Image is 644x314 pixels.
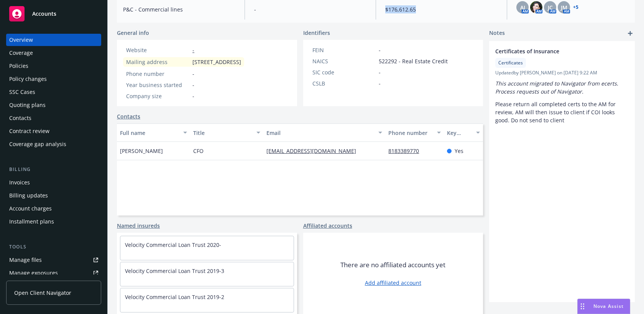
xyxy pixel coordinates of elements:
div: CSLB [312,79,376,87]
a: Coverage [6,47,101,59]
div: Phone number [388,129,432,137]
a: +5 [573,5,578,10]
div: Billing [6,166,101,173]
div: Manage files [9,254,42,266]
span: Accounts [32,11,56,17]
a: Contacts [117,112,140,120]
button: Email [263,123,385,142]
a: 8183389770 [388,147,425,155]
div: Drag to move [578,299,587,314]
span: Nova Assist [593,303,624,309]
a: Manage exposures [6,267,101,279]
div: Coverage gap analysis [9,138,66,150]
span: [PERSON_NAME] [120,147,163,155]
span: - [192,70,194,78]
div: SIC code [312,68,376,76]
span: - [192,92,194,100]
span: - [254,5,366,13]
a: Affiliated accounts [303,222,352,230]
a: Velocity Commercial Loan Trust 2019-3 [125,267,224,275]
a: Accounts [6,3,101,25]
span: Certificates [498,59,523,66]
span: Notes [489,29,505,38]
em: This account migrated to Navigator from ecerts. Process requests out of Navigator. [495,80,620,95]
span: Identifiers [303,29,330,37]
div: Certificates of InsuranceCertificatesUpdatedby [PERSON_NAME] on [DATE] 9:22 AMThis account migrat... [489,41,635,130]
p: Please return all completed certs to the AM for review, AM will then issue to client if COI looks... [495,100,629,124]
div: Billing updates [9,189,48,202]
span: - [379,46,381,54]
div: Account charges [9,202,52,215]
a: Overview [6,34,101,46]
a: Billing updates [6,189,101,202]
a: Invoices [6,176,101,189]
span: P&C - Commercial lines [123,5,235,13]
div: Year business started [126,81,189,89]
button: Phone number [385,123,444,142]
div: Policies [9,60,28,72]
a: - [192,46,194,54]
div: Mailing address [126,58,189,66]
span: - [379,68,381,76]
div: Coverage [9,47,33,59]
a: Manage files [6,254,101,266]
div: Contacts [9,112,31,124]
span: AJ [520,3,525,12]
div: SSC Cases [9,86,35,98]
a: Velocity Commercial Loan Trust 2019-2 [125,293,224,301]
span: JM [561,3,567,12]
a: Installment plans [6,215,101,228]
span: $176,612.65 [385,5,498,13]
a: Quoting plans [6,99,101,111]
div: Overview [9,34,33,46]
span: [STREET_ADDRESS] [192,58,241,66]
div: Full name [120,129,179,137]
button: Nova Assist [577,299,630,314]
a: Coverage gap analysis [6,138,101,150]
a: add [626,29,635,38]
div: Company size [126,92,189,100]
div: Manage exposures [9,267,58,279]
div: Installment plans [9,215,54,228]
a: edit [609,47,618,56]
span: Yes [455,147,463,155]
a: Named insureds [117,222,160,230]
span: There are no affiliated accounts yet [340,260,445,270]
img: photo [530,1,542,13]
div: Email [266,129,374,137]
a: Velocity Commercial Loan Trust 2020- [125,241,221,248]
a: [EMAIL_ADDRESS][DOMAIN_NAME] [266,147,362,155]
a: Policy changes [6,73,101,85]
div: Title [193,129,252,137]
span: Certificates of Insurance [495,47,609,55]
button: Full name [117,123,190,142]
button: Title [190,123,263,142]
span: JC [548,3,553,12]
div: Key contact [447,129,472,137]
div: Policy changes [9,73,47,85]
span: General info [117,29,149,37]
a: Account charges [6,202,101,215]
a: Contacts [6,112,101,124]
div: Quoting plans [9,99,46,111]
button: Key contact [444,123,483,142]
div: Contract review [9,125,49,137]
span: - [192,81,194,89]
span: Updated by [PERSON_NAME] on [DATE] 9:22 AM [495,69,629,76]
div: Website [126,46,189,54]
div: Phone number [126,70,189,78]
a: SSC Cases [6,86,101,98]
div: Invoices [9,176,30,189]
span: - [379,79,381,87]
div: FEIN [312,46,376,54]
div: Tools [6,243,101,251]
span: CFO [193,147,204,155]
a: Policies [6,60,101,72]
span: Open Client Navigator [14,289,71,297]
span: 522292 - Real Estate Credit [379,57,448,65]
div: NAICS [312,57,376,65]
a: remove [619,47,629,56]
a: Add affiliated account [365,279,421,287]
a: Contract review [6,125,101,137]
